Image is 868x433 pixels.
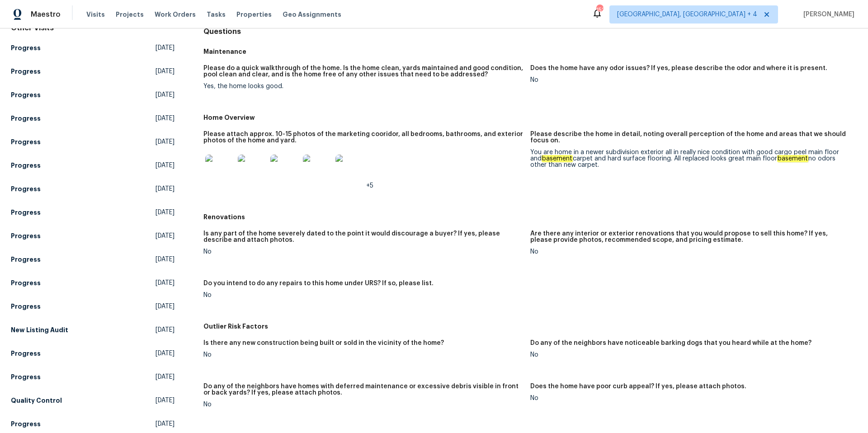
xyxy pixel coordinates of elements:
[155,10,196,19] span: Work Orders
[11,137,41,146] h5: Progress
[11,87,175,103] a: Progress[DATE]
[156,255,175,264] span: [DATE]
[11,40,175,56] a: Progress[DATE]
[31,10,61,19] span: Maestro
[11,251,175,268] a: Progress[DATE]
[11,134,175,150] a: Progress[DATE]
[11,322,175,338] a: New Listing Audit[DATE]
[156,349,175,358] span: [DATE]
[203,340,444,346] h5: Is there any new construction being built or sold in the vicinity of the home?
[11,228,175,244] a: Progress[DATE]
[11,396,62,405] h5: Quality Control
[203,131,523,144] h5: Please attach approx. 10-15 photos of the marketing cooridor, all bedrooms, bathrooms, and exteri...
[530,340,811,346] h5: Do any of the neighbors have noticeable barking dogs that you heard while at the home?
[11,345,175,362] a: Progress[DATE]
[156,161,175,170] span: [DATE]
[203,352,523,358] div: No
[156,90,175,99] span: [DATE]
[596,5,603,14] div: 152
[203,249,523,255] div: No
[11,325,68,334] h5: New Listing Audit
[11,181,175,197] a: Progress[DATE]
[203,322,857,331] h5: Outlier Risk Factors
[156,67,175,76] span: [DATE]
[156,184,175,193] span: [DATE]
[530,249,850,255] div: No
[11,184,41,193] h5: Progress
[156,43,175,52] span: [DATE]
[11,110,175,127] a: Progress[DATE]
[11,114,41,123] h5: Progress
[156,231,175,240] span: [DATE]
[203,383,523,396] h5: Do any of the neighbors have homes with deferred maintenance or excessive debris visible in front...
[283,10,341,19] span: Geo Assignments
[203,280,434,287] h5: Do you intend to do any repairs to this home under URS? If so, please list.
[530,231,850,243] h5: Are there any interior or exterior renovations that you would propose to sell this home? If yes, ...
[203,401,523,408] div: No
[156,208,175,217] span: [DATE]
[530,65,827,71] h5: Does the home have any odor issues? If yes, please describe the odor and where it is present.
[617,10,757,19] span: [GEOGRAPHIC_DATA], [GEOGRAPHIC_DATA] + 4
[530,352,850,358] div: No
[366,183,373,189] span: +5
[11,43,41,52] h5: Progress
[156,278,175,287] span: [DATE]
[11,298,175,315] a: Progress[DATE]
[203,83,523,89] div: Yes, the home looks good.
[203,113,857,122] h5: Home Overview
[86,10,105,19] span: Visits
[530,395,850,401] div: No
[203,231,523,243] h5: Is any part of the home severely dated to the point it would discourage a buyer? If yes, please d...
[530,149,850,168] div: You are home in a newer subdivision exterior all in really nice condition with good cargo peel ma...
[156,114,175,123] span: [DATE]
[203,27,857,36] h4: Questions
[530,131,850,144] h5: Please describe the home in detail, noting overall perception of the home and areas that we shoul...
[156,419,175,428] span: [DATE]
[11,302,41,311] h5: Progress
[11,278,41,287] h5: Progress
[11,90,41,99] h5: Progress
[530,383,746,390] h5: Does the home have poor curb appeal? If yes, please attach photos.
[530,77,850,83] div: No
[116,10,144,19] span: Projects
[11,157,175,174] a: Progress[DATE]
[777,155,808,162] em: basement
[11,275,175,291] a: Progress[DATE]
[236,10,272,19] span: Properties
[203,212,857,221] h5: Renovations
[11,416,175,432] a: Progress[DATE]
[11,161,41,170] h5: Progress
[542,155,573,162] em: basement
[11,372,41,381] h5: Progress
[11,255,41,264] h5: Progress
[11,419,41,428] h5: Progress
[11,67,41,76] h5: Progress
[156,372,175,381] span: [DATE]
[11,208,41,217] h5: Progress
[11,231,41,240] h5: Progress
[11,204,175,221] a: Progress[DATE]
[11,63,175,80] a: Progress[DATE]
[11,349,41,358] h5: Progress
[203,47,857,56] h5: Maintenance
[11,369,175,385] a: Progress[DATE]
[203,292,523,298] div: No
[207,11,226,18] span: Tasks
[11,392,175,409] a: Quality Control[DATE]
[800,10,854,19] span: [PERSON_NAME]
[156,325,175,334] span: [DATE]
[156,302,175,311] span: [DATE]
[156,137,175,146] span: [DATE]
[203,65,523,78] h5: Please do a quick walkthrough of the home. Is the home clean, yards maintained and good condition...
[156,396,175,405] span: [DATE]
